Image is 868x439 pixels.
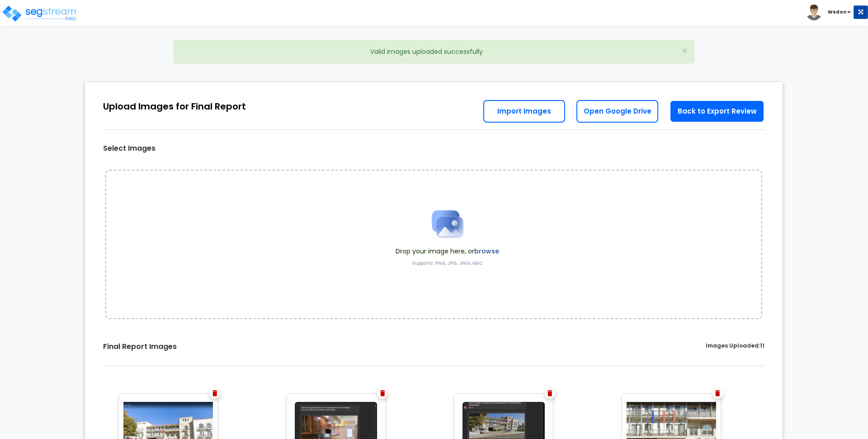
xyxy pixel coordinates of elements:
span: × [682,44,688,57]
a: Open Google Drive [576,100,658,123]
b: Wedon [828,9,846,15]
label: Select Images [103,143,156,154]
div: Upload Images for Final Report [103,100,246,113]
img: Trash Icon [212,390,217,396]
img: avatar.png [806,5,822,20]
img: logo_pro_r.png [1,5,78,23]
a: Back to Export Review [670,100,764,123]
label: Images Uploaded: [706,342,764,352]
img: Trash Icon [380,390,385,396]
span: 11 [760,342,764,349]
label: Supports: PNG, JPG, JPEG, HEIC [412,260,483,267]
button: Close [682,46,688,56]
img: Trash Icon [547,390,552,396]
img: Trash Icon [715,390,720,396]
span: Valid images uploaded successfully [370,47,483,56]
label: Final Report Images [103,342,177,352]
a: Import Images [483,100,565,123]
img: Upload Icon [425,201,470,247]
label: browse [474,247,499,256]
span: Drop your image here, or [396,247,499,256]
